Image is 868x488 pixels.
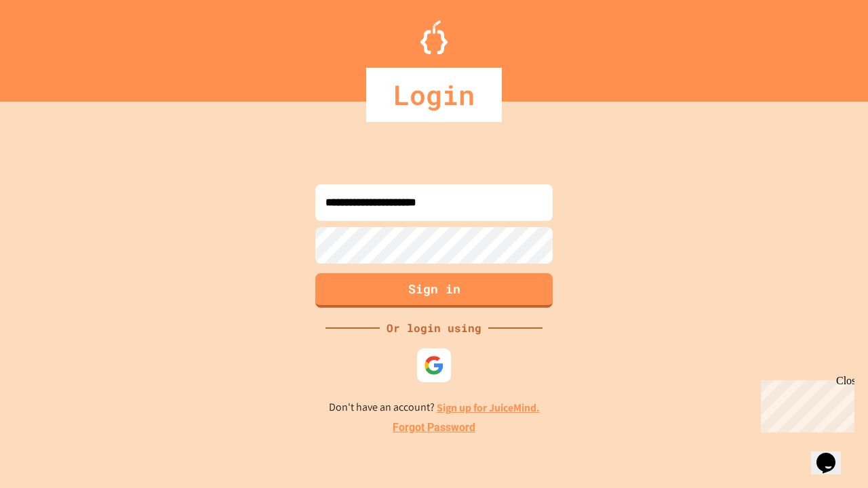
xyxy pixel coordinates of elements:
img: Logo.svg [420,20,448,54]
iframe: chat widget [755,375,854,432]
iframe: chat widget [811,434,854,474]
div: Or login using [380,320,488,336]
p: Don't have an account? [329,399,540,416]
img: google-icon.svg [424,355,444,375]
button: Sign in [315,273,553,308]
a: Forgot Password [393,420,475,436]
div: Login [366,68,502,122]
div: Chat with us now!Close [5,5,94,86]
a: Sign up for JuiceMind. [437,401,540,415]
